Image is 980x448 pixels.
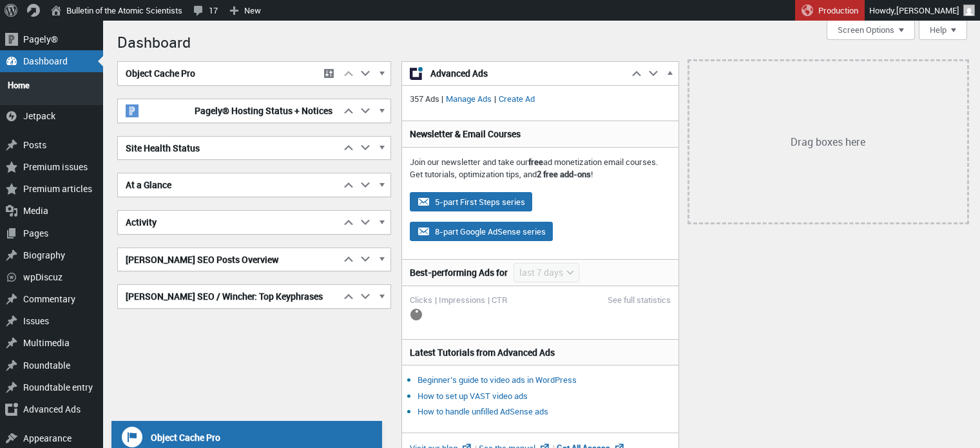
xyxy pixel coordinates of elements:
[410,266,508,279] h3: Best-performing Ads for
[496,93,537,104] a: Create Ad
[418,374,577,385] a: Beginner’s guide to video ads in WordPress
[126,104,139,117] img: pagely-w-on-b20x20.png
[410,346,671,359] h3: Latest Tutorials from Advanced Ads
[118,211,340,234] h2: Activity
[410,192,532,211] button: 5-part First Steps series
[443,93,494,104] a: Manage Ads
[118,62,317,85] h2: Object Cache Pro
[896,5,959,16] span: [PERSON_NAME]
[118,248,340,271] h2: [PERSON_NAME] SEO Posts Overview
[118,99,340,122] h2: Pagely® Hosting Status + Notices
[410,308,423,321] img: loading
[919,21,967,40] button: Help
[410,93,671,106] p: 357 Ads | |
[118,137,340,160] h2: Site Health Status
[410,128,671,141] h3: Newsletter & Email Courses
[827,21,915,40] button: Screen Options
[418,405,548,417] a: How to handle unfilled AdSense ads
[118,285,340,308] h2: [PERSON_NAME] SEO / Wincher: Top Keyphrases
[117,27,967,55] h1: Dashboard
[410,222,553,241] button: 8-part Google AdSense series
[430,67,621,80] span: Advanced Ads
[418,390,528,402] a: How to set up VAST video ads
[537,168,591,180] strong: 2 free add-ons
[410,156,671,181] p: Join our newsletter and take our ad monetization email courses. Get tutorials, optimization tips,...
[528,156,543,168] strong: free
[118,173,340,197] h2: At a Glance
